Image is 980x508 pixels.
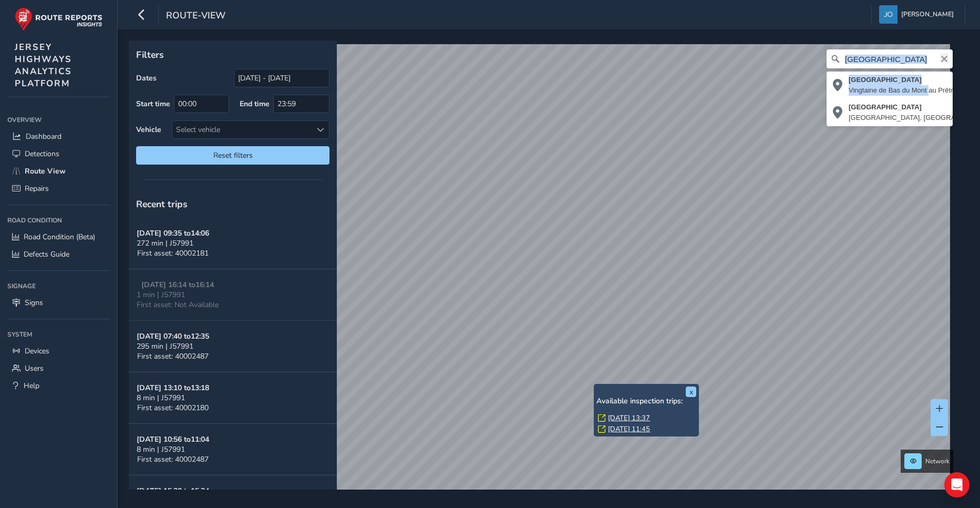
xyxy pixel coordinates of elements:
[129,321,337,372] button: [DATE] 07:40 to12:35295 min | J57991First asset: 40002487
[24,381,39,391] span: Help
[136,73,157,83] label: Dates
[879,5,957,24] button: [PERSON_NAME]
[172,121,312,138] div: Select vehicle
[137,341,193,351] span: 295 min | J57991
[137,228,209,238] strong: [DATE] 09:35 to 14:06
[7,162,110,180] a: Route View
[15,41,72,89] span: JERSEY HIGHWAYS ANALYTICS PLATFORM
[25,298,43,308] span: Signs
[129,372,337,424] button: [DATE] 13:10 to13:188 min | J57991First asset: 40002180
[137,300,219,310] span: First asset: Not Available
[7,246,110,263] a: Defects Guide
[15,7,102,31] img: rr logo
[608,424,650,434] a: [DATE] 11:45
[137,351,209,361] span: First asset: 40002487
[137,238,193,248] span: 272 min | J57991
[25,346,49,356] span: Devices
[7,327,110,342] div: System
[25,363,44,373] span: Users
[136,146,329,165] button: Reset filters
[137,454,209,464] span: First asset: 40002487
[136,99,170,109] label: Start time
[925,457,950,465] span: Network
[827,49,953,68] input: Search
[137,403,209,413] span: First asset: 40002180
[7,128,110,145] a: Dashboard
[596,397,696,406] h6: Available inspection trips:
[129,269,337,321] button: [DATE] 16:14 to16:141 min | J57991First asset: Not Available
[944,472,969,497] div: Open Intercom Messenger
[136,198,188,210] span: Recent trips
[7,145,110,162] a: Detections
[141,280,214,290] strong: [DATE] 16:14 to 16:14
[136,125,161,135] label: Vehicle
[24,249,69,259] span: Defects Guide
[7,342,110,360] a: Devices
[25,184,49,194] span: Repairs
[137,331,209,341] strong: [DATE] 07:40 to 12:35
[137,444,185,454] span: 8 min | J57991
[132,44,950,502] canvas: Map
[940,53,948,63] button: Clear
[608,413,650,423] a: [DATE] 13:37
[686,387,696,397] button: x
[136,48,329,62] p: Filters
[7,228,110,246] a: Road Condition (Beta)
[7,112,110,128] div: Overview
[129,218,337,269] button: [DATE] 09:35 to14:06272 min | J57991First asset: 40002181
[25,166,66,176] span: Route View
[240,99,270,109] label: End time
[24,232,95,242] span: Road Condition (Beta)
[879,5,898,24] img: diamond-layout
[137,393,185,403] span: 8 min | J57991
[7,377,110,394] a: Help
[7,212,110,228] div: Road Condition
[7,360,110,377] a: Users
[144,150,322,160] span: Reset filters
[166,9,225,24] span: route-view
[7,180,110,197] a: Repairs
[25,149,59,159] span: Detections
[137,434,209,444] strong: [DATE] 10:56 to 11:04
[26,131,61,141] span: Dashboard
[129,424,337,475] button: [DATE] 10:56 to11:048 min | J57991First asset: 40002487
[137,486,209,496] strong: [DATE] 15:20 to 15:34
[137,290,185,300] span: 1 min | J57991
[7,278,110,294] div: Signage
[7,294,110,311] a: Signs
[137,383,209,393] strong: [DATE] 13:10 to 13:18
[137,248,209,258] span: First asset: 40002181
[901,5,954,24] span: [PERSON_NAME]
